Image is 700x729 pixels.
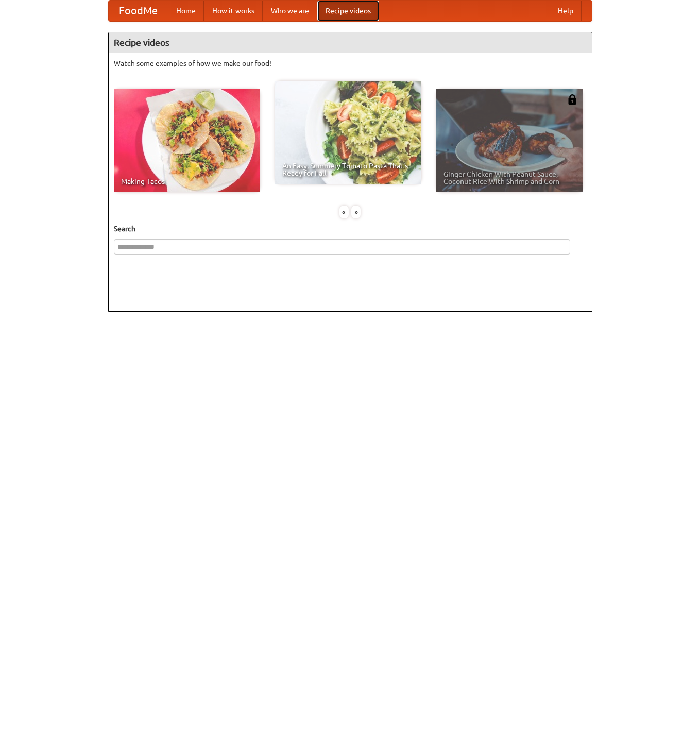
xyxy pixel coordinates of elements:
h4: Recipe videos [109,32,592,53]
span: An Easy, Summery Tomato Pasta That's Ready for Fall [282,162,414,177]
span: Making Tacos [121,178,253,185]
a: FoodMe [109,1,168,21]
p: Watch some examples of how we make our food! [114,58,587,69]
a: Who we are [263,1,317,21]
a: Recipe videos [317,1,379,21]
div: « [339,206,349,218]
div: » [351,206,361,218]
img: 483408.png [567,94,577,105]
h5: Search [114,224,587,234]
a: Help [550,1,582,21]
a: Making Tacos [114,89,260,192]
a: An Easy, Summery Tomato Pasta That's Ready for Fall [275,81,421,184]
a: How it works [204,1,263,21]
a: Home [168,1,204,21]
